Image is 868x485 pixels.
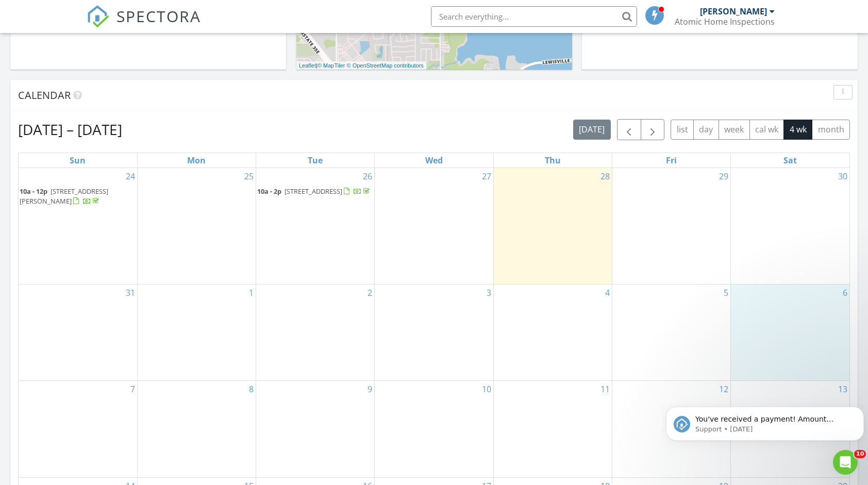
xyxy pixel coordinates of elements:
[375,168,493,285] td: Go to August 27, 2025
[423,153,445,168] a: Wednesday
[87,14,201,36] a: SPECTORA
[124,168,137,185] a: Go to August 24, 2025
[836,381,849,397] a: Go to September 13, 2025
[722,285,730,301] a: Go to September 5, 2025
[19,381,137,477] td: Go to September 7, 2025
[296,61,426,70] div: |
[693,120,719,140] button: day
[375,285,493,381] td: Go to September 3, 2025
[836,168,849,185] a: Go to August 30, 2025
[20,187,47,196] span: 10a - 12p
[493,381,612,477] td: Go to September 11, 2025
[247,381,256,397] a: Go to September 8, 2025
[124,285,137,301] a: Go to August 31, 2025
[731,381,849,477] td: Go to September 13, 2025
[480,168,493,185] a: Go to August 27, 2025
[662,385,868,457] iframe: Intercom notifications message
[612,168,730,285] td: Go to August 29, 2025
[485,285,493,301] a: Go to September 3, 2025
[833,450,858,475] iframe: Intercom live chat
[20,187,108,206] span: [STREET_ADDRESS][PERSON_NAME]
[185,153,208,168] a: Monday
[749,120,784,140] button: cal wk
[603,285,612,301] a: Go to September 4, 2025
[256,285,375,381] td: Go to September 2, 2025
[612,285,730,381] td: Go to September 5, 2025
[361,168,374,185] a: Go to August 26, 2025
[116,5,201,27] span: SPECTORA
[19,168,137,285] td: Go to August 24, 2025
[256,168,375,285] td: Go to August 26, 2025
[137,381,256,477] td: Go to September 8, 2025
[257,187,281,196] span: 10a - 2p
[617,119,641,140] button: Previous
[543,153,563,168] a: Thursday
[573,120,611,140] button: [DATE]
[598,381,612,397] a: Go to September 11, 2025
[493,285,612,381] td: Go to September 4, 2025
[612,381,730,477] td: Go to September 12, 2025
[841,285,849,301] a: Go to September 6, 2025
[257,187,372,196] a: 10a - 2p [STREET_ADDRESS]
[347,62,424,69] a: © OpenStreetMap contributors
[318,62,345,69] a: © MapTiler
[137,168,256,285] td: Go to August 25, 2025
[306,153,325,168] a: Tuesday
[20,186,136,208] a: 10a - 12p [STREET_ADDRESS][PERSON_NAME]
[664,153,679,168] a: Friday
[299,62,316,69] a: Leaflet
[731,168,849,285] td: Go to August 30, 2025
[675,16,775,27] div: Atomic Home Inspections
[18,119,122,140] h2: [DATE] – [DATE]
[854,450,866,458] span: 10
[365,381,374,397] a: Go to September 9, 2025
[285,187,342,196] span: [STREET_ADDRESS]
[671,120,694,140] button: list
[731,285,849,381] td: Go to September 6, 2025
[247,285,256,301] a: Go to September 1, 2025
[375,381,493,477] td: Go to September 10, 2025
[19,285,137,381] td: Go to August 31, 2025
[781,153,799,168] a: Saturday
[700,6,767,16] div: [PERSON_NAME]
[719,120,750,140] button: week
[18,88,71,102] span: Calendar
[137,285,256,381] td: Go to September 1, 2025
[480,381,493,397] a: Go to September 10, 2025
[812,120,850,140] button: month
[493,168,612,285] td: Go to August 28, 2025
[20,187,108,206] a: 10a - 12p [STREET_ADDRESS][PERSON_NAME]
[431,6,637,27] input: Search everything...
[128,381,137,397] a: Go to September 7, 2025
[598,168,612,185] a: Go to August 28, 2025
[641,119,665,140] button: Next
[68,153,88,168] a: Sunday
[257,186,373,198] a: 10a - 2p [STREET_ADDRESS]
[783,120,812,140] button: 4 wk
[717,168,730,185] a: Go to August 29, 2025
[242,168,256,185] a: Go to August 25, 2025
[87,5,109,28] img: The Best Home Inspection Software - Spectora
[256,381,375,477] td: Go to September 9, 2025
[717,381,730,397] a: Go to September 12, 2025
[365,285,374,301] a: Go to September 2, 2025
